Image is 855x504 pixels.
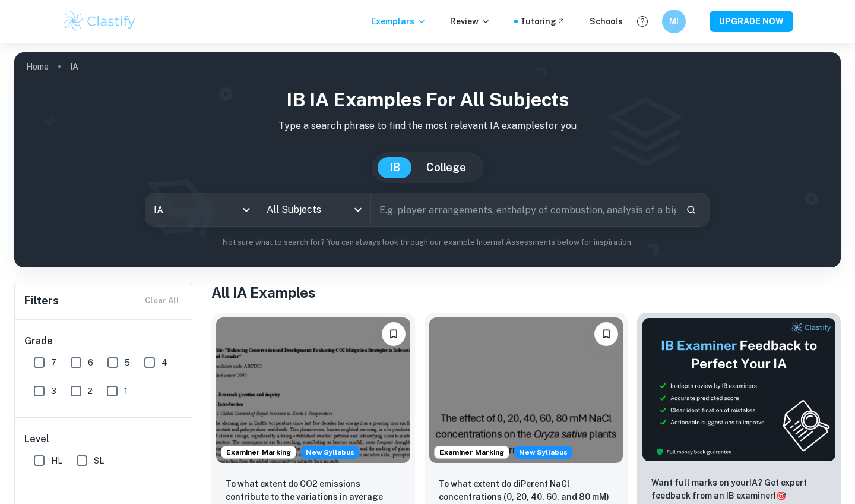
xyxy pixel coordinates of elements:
[301,446,359,459] span: New Syllabus
[642,317,836,462] img: Thumbnail
[450,15,490,28] p: Review
[51,385,56,398] span: 3
[26,58,49,75] a: Home
[62,10,137,33] img: Clastify logo
[211,282,841,303] h1: All IA Examples
[88,385,93,398] span: 2
[216,317,410,463] img: ESS IA example thumbnail: To what extent do CO2 emissions contribu
[161,356,167,369] span: 4
[88,356,93,369] span: 6
[429,317,623,463] img: ESS IA example thumbnail: To what extent do diPerent NaCl concentr
[632,11,653,31] button: Help and Feedback
[124,385,128,398] span: 1
[24,292,59,309] h6: Filters
[710,11,793,32] button: UPGRADE NOW
[70,60,78,73] p: IA
[594,322,618,346] button: Bookmark
[14,52,841,267] img: profile cover
[681,200,701,220] button: Search
[221,447,296,458] span: Examiner Marking
[301,446,359,459] div: Starting from the May 2026 session, the ESS IA requirements have changed. We created this exempla...
[414,157,478,178] button: College
[776,491,786,500] span: 🎯
[514,446,572,459] span: New Syllabus
[24,432,183,446] h6: Level
[435,447,509,458] span: Examiner Marking
[51,356,56,369] span: 7
[51,454,62,467] span: HL
[145,193,258,226] div: IA
[520,15,566,28] a: Tutoring
[371,193,676,226] input: E.g. player arrangements, enthalpy of combustion, analysis of a big city...
[590,15,623,28] a: Schools
[24,334,183,348] h6: Grade
[94,454,104,467] span: SL
[350,201,366,218] button: Open
[651,476,826,502] p: Want full marks on your IA ? Get expert feedback from an IB examiner!
[662,10,686,33] button: MI
[382,322,406,346] button: Bookmark
[24,237,831,248] p: Not sure what to search for? You can always look through our example Internal Assessments below f...
[24,119,831,133] p: Type a search phrase to find the most relevant IA examples for you
[125,356,130,369] span: 5
[667,15,681,28] h6: MI
[514,446,572,459] div: Starting from the May 2026 session, the ESS IA requirements have changed. We created this exempla...
[24,86,831,114] h1: IB IA examples for all subjects
[371,15,426,28] p: Exemplars
[378,157,412,178] button: IB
